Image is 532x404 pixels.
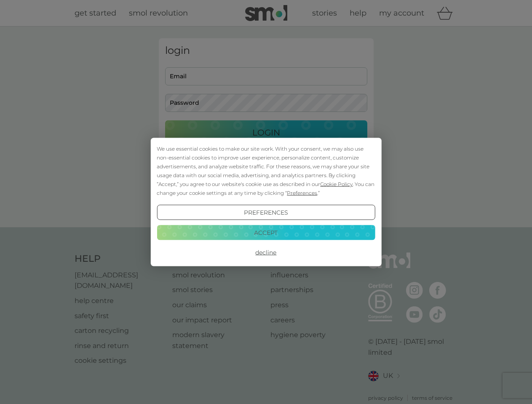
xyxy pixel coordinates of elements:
[150,138,381,266] div: Cookie Consent Prompt
[287,190,317,196] span: Preferences
[157,205,375,220] button: Preferences
[157,245,375,260] button: Decline
[157,225,375,240] button: Accept
[157,144,375,197] div: We use essential cookies to make our site work. With your consent, we may also use non-essential ...
[320,181,353,187] span: Cookie Policy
